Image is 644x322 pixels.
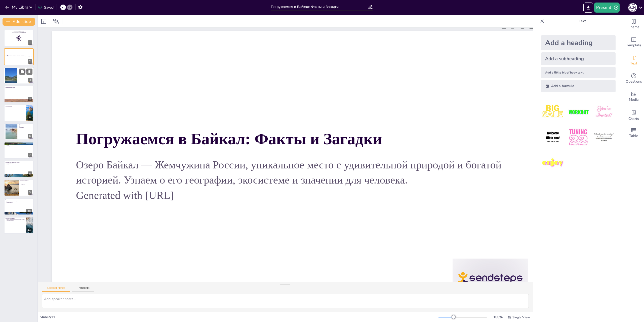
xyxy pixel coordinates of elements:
[624,124,644,142] div: Add a table
[26,228,32,232] div: 11
[3,18,35,26] button: Add slide
[592,126,616,149] img: 6.jpeg
[7,164,32,165] p: Города
[626,79,642,84] span: Questions
[628,3,637,13] button: Е [PERSON_NAME]
[6,199,32,200] p: Интересные факты
[6,105,25,107] p: Водный режим
[4,217,34,234] div: 11
[630,61,637,66] span: Text
[7,201,32,202] p: Галапагосы [GEOGRAPHIC_DATA]
[541,151,565,175] img: 7.jpeg
[6,87,32,88] p: Происхождение озера
[492,315,504,319] div: 100 %
[20,127,32,128] p: Прозрачность
[20,125,32,126] p: Ультрапресная вода
[21,182,32,183] p: Резерв воды
[19,68,25,75] button: Duplicate Slide
[65,83,499,144] p: Generated with [URL]
[7,164,32,165] p: Острова
[4,3,34,11] button: My Library
[4,67,34,84] div: 3
[4,86,34,102] div: 4
[6,32,32,33] p: and login with code
[53,18,59,24] span: Position
[541,67,616,78] div: Add a little bit of body text
[40,17,48,25] div: Layout
[21,183,32,184] p: Туризм
[20,72,33,73] p: Значение для региона
[4,180,34,196] div: 9
[628,3,637,12] div: Е [PERSON_NAME]
[7,108,25,109] p: Сток
[512,315,530,319] span: Single View
[7,146,32,147] p: Объём воды
[626,43,641,48] span: Template
[7,163,32,164] p: Географические хребты
[583,3,593,13] button: Export to PowerPoint
[40,315,438,319] div: Slide 2 / 11
[624,15,644,33] div: Change the overall theme
[6,54,24,55] strong: Погружаемся в Байкал: Факты и Загадки
[629,133,638,139] span: Table
[28,115,32,120] div: 5
[21,184,32,185] p: Рыболовство
[7,145,32,146] p: Глубина
[7,202,32,203] p: Всемирное наследие
[20,70,33,71] p: Географическое расположение
[6,56,32,58] p: Озеро Байкал — Жемчужина России, уникальное место с удивительной природой и богатой историей. Узн...
[592,100,616,124] img: 3.jpeg
[4,142,34,159] div: 7
[28,40,32,45] div: 1
[28,59,32,64] div: 2
[7,106,25,108] p: Притоки
[38,5,54,10] div: Saved
[541,100,565,124] img: 1.jpeg
[624,33,644,51] div: Add ready made slides
[4,105,34,121] div: 5
[6,58,32,59] p: Generated with [URL]
[541,35,616,50] div: Add a heading
[28,171,32,176] div: 8
[7,108,25,109] p: Ледовый режим
[20,180,32,183] p: Значение озера для человека
[4,198,34,215] div: 10
[6,143,32,144] p: Размеры (площадь, глубина)
[6,161,32,163] p: Соседние географические объекты
[6,30,32,32] p: Go to
[567,100,590,124] img: 2.jpeg
[629,97,639,102] span: Media
[19,68,32,70] p: Географическое положение
[20,71,33,72] p: Природные особенности
[28,97,32,101] div: 4
[628,116,639,122] span: Charts
[541,126,565,149] img: 4.jpeg
[28,78,32,82] div: 3
[624,69,644,88] div: Get real-time input from your audience
[186,152,493,201] strong: Погружаемся в Байкал: Факты и Загадки
[546,15,619,27] p: Text
[624,51,644,69] div: Add text boxes
[72,286,95,292] button: Transcript
[4,161,34,177] div: 8
[7,89,32,90] p: Возраст озера
[594,3,619,13] button: Present
[628,24,639,30] span: Theme
[28,153,32,157] div: 7
[26,68,32,75] button: Delete Slide
[28,190,32,195] div: 9
[4,123,34,140] div: 6
[7,90,32,91] p: Сейсмическая активность
[541,52,616,65] div: Add a subheading
[567,126,590,149] img: 5.jpeg
[7,88,32,89] p: Тектоническое происхождение
[6,218,25,219] p: Спасибо за внимание!
[42,286,70,292] button: Speaker Notes
[26,209,32,213] div: 10
[7,200,32,201] p: Эндемики
[20,126,32,127] p: Минерализация
[271,3,368,11] input: Insert title
[61,98,497,174] p: Озеро Байкал — Жемчужина России, уникальное место с удивительной природой и богатой историей. Узн...
[624,106,644,124] div: Add charts and graphs
[19,124,32,126] p: Солёность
